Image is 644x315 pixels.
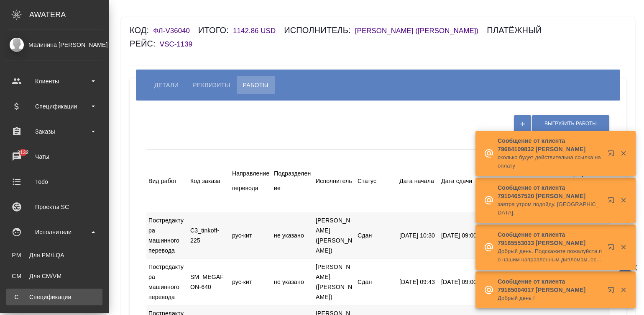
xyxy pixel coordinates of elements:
[498,153,602,170] p: сколько будет действительна ссылка на оплату
[10,272,98,280] div: Для CM/VM
[188,222,230,248] div: C3_tinkoff-225
[233,27,284,35] h6: 1142.86 USD
[6,40,102,49] div: Малинина [PERSON_NAME]
[6,176,102,188] div: Todo
[193,80,230,90] span: Реквизиты
[6,125,102,138] div: Заказы
[2,171,107,192] a: Todo
[6,100,102,113] div: Спецификации
[399,174,437,188] div: Дата начала
[439,274,481,290] div: [DATE] 09:00
[603,239,623,259] button: Открыть в новой вкладке
[6,201,102,213] div: Проекты SC
[439,227,481,243] div: [DATE] 09:00
[160,40,201,48] h6: VSC-1139
[274,166,312,196] div: Подразделение
[615,286,632,294] button: Закрыть
[6,268,102,284] a: CMДля CM/VM
[146,212,188,258] div: Постредактура машинного перевода
[12,148,33,157] span: 3132
[130,26,153,35] h6: Код:
[498,294,602,302] p: Добрый день !
[615,243,632,251] button: Закрыть
[272,227,314,243] div: не указано
[6,75,102,88] div: Клиенты
[397,227,439,243] div: [DATE] 10:30
[6,226,102,238] div: Исполнители
[6,247,102,263] a: PMДля PM/LQA
[6,289,102,305] a: ССпецификации
[355,27,487,35] h6: [PERSON_NAME] ([PERSON_NAME])
[498,183,602,200] p: Сообщение от клиента 79104657520 [PERSON_NAME]
[498,247,602,264] p: Добрый день. Подскажите пожалуйста по нашим направленным дипломам, если ли движения?
[188,269,230,295] div: SM_MEGAFON-640
[498,277,602,294] p: Сообщение от клиента 79165004017 [PERSON_NAME]
[284,26,355,35] h6: Исполнитель:
[130,26,542,48] h6: Платёжный рейс:
[316,174,353,188] div: Исполнитель
[230,227,272,243] div: рус-кит
[355,28,487,34] a: [PERSON_NAME] ([PERSON_NAME])
[10,293,98,301] div: Спецификации
[314,212,355,258] div: [PERSON_NAME] ([PERSON_NAME])
[603,192,623,212] button: Открыть в новой вкладке
[230,274,272,290] div: рус-кит
[603,145,623,165] button: Открыть в новой вкладке
[355,227,397,243] div: Сдан
[397,274,439,290] div: [DATE] 09:43
[2,146,107,167] a: 3132Чаты
[498,230,602,247] p: Сообщение от клиента 79165553033 [PERSON_NAME]
[190,174,228,188] div: Код заказа
[10,251,98,259] div: Для PM/LQA
[498,200,602,217] p: завтра утром подойду. [GEOGRAPHIC_DATA].
[441,174,479,188] div: Дата сдачи
[232,166,270,196] div: Направление перевода
[29,6,109,23] div: AWATERA
[6,150,102,163] div: Чаты
[544,120,597,127] span: Выгрузить работы
[498,137,602,153] p: Сообщение от клиента 79684109832 [PERSON_NAME]
[603,281,623,302] button: Открыть в новой вкладке
[355,274,397,290] div: Сдан
[2,196,107,217] a: Проекты SC
[153,27,198,35] h6: ФЛ-V36040
[148,174,186,188] div: Вид работ
[154,80,179,90] span: Детали
[272,274,314,290] div: не указано
[615,150,632,157] button: Закрыть
[358,174,395,188] div: Статус
[198,26,233,35] h6: Итого:
[160,41,201,48] a: VSC-1139
[532,115,609,132] button: Выгрузить работы
[314,259,355,305] div: [PERSON_NAME] ([PERSON_NAME])
[615,196,632,204] button: Закрыть
[146,259,188,305] div: Постредактура машинного перевода
[243,80,268,90] span: Работы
